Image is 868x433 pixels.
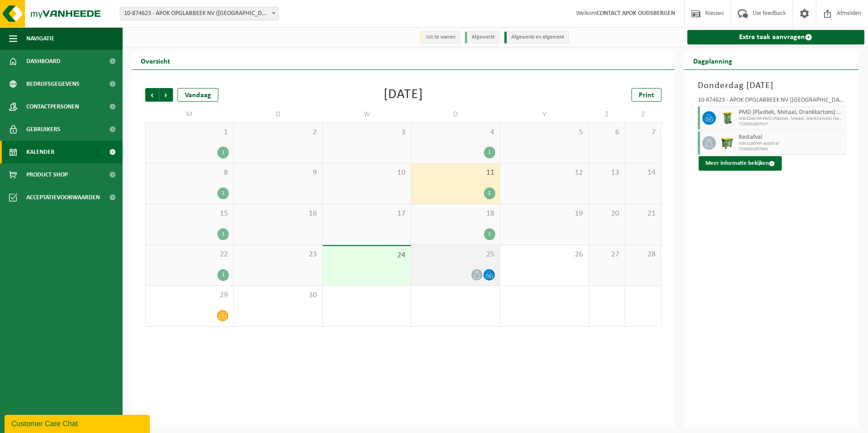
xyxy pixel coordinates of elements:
span: 23 [238,250,317,260]
span: 22 [150,250,229,260]
span: 26 [505,250,584,260]
li: Afgewerkt en afgemeld [504,31,569,44]
span: Volgende [159,88,173,102]
span: 24 [327,251,406,261]
span: Restafval [739,134,843,141]
span: 10-874623 - APOK OPGLABBEEK NV (OUDSBERGEN) - OUDSBERGEN [120,7,278,20]
div: 2 [484,187,495,199]
a: Print [631,88,661,102]
span: 11 [416,168,495,178]
span: 25 [416,250,495,260]
span: T250001897637 [739,122,843,127]
span: 10 [327,168,406,178]
span: Vorige [145,88,159,102]
div: 1 [217,269,229,281]
div: 1 [484,228,495,240]
span: Kalender [26,141,54,163]
iframe: chat widget [5,413,152,433]
div: 1 [217,147,229,158]
h2: Dagplanning [684,52,741,69]
span: 19 [505,209,584,219]
span: 30 [238,290,317,300]
span: 6 [593,128,620,138]
span: Bedrijfsgegevens [26,73,79,95]
span: 8 [150,168,229,178]
td: V [500,106,589,123]
img: WB-1100-HPE-GN-50 [720,136,734,150]
div: 1 [217,187,229,199]
div: [DATE] [384,88,423,102]
span: 5 [505,128,584,138]
span: 10-874623 - APOK OPGLABBEEK NV (OUDSBERGEN) - OUDSBERGEN [120,7,279,20]
span: 28 [630,250,656,260]
div: 1 [484,147,495,158]
span: 9 [238,168,317,178]
span: 15 [150,209,229,219]
div: Vandaag [178,88,218,102]
span: T250001897661 [739,147,843,152]
span: Dashboard [26,50,60,73]
div: 1 [217,228,229,240]
span: PMD (Plastiek, Metaal, Drankkartons) (bedrijven) [739,109,843,116]
td: D [411,106,500,123]
td: M [145,106,234,123]
span: Print [639,92,654,99]
span: 29 [150,290,229,300]
h3: Donderdag [DATE] [698,79,846,93]
span: 17 [327,209,406,219]
span: 14 [630,168,656,178]
span: 3 [327,128,406,138]
span: Contactpersonen [26,95,79,118]
span: 12 [505,168,584,178]
span: 4 [416,128,495,138]
span: 1 [150,128,229,138]
td: Z [625,106,661,123]
span: 20 [593,209,620,219]
li: Afgewerkt [465,31,500,44]
td: D [234,106,322,123]
img: WB-0240-HPE-GN-50 [720,111,734,125]
span: 27 [593,250,620,260]
span: Product Shop [26,163,68,186]
span: 18 [416,209,495,219]
td: Z [589,106,625,123]
span: Acceptatievoorwaarden [26,186,100,209]
span: 16 [238,209,317,219]
span: 13 [593,168,620,178]
span: 21 [630,209,656,219]
a: Extra taak aanvragen [687,30,865,44]
span: WB-1100-HP restafval [739,141,843,147]
li: Uit te voeren [419,31,460,44]
button: Meer informatie bekijken [699,156,782,171]
span: 7 [630,128,656,138]
span: WB-0240-HP PMD (Plastiek, Metaal, Drankkartons) (bedrijven) [739,116,843,122]
strong: CONTACT APOK OUDSBERGEN [597,10,675,17]
span: Navigatie [26,27,54,50]
div: 10-874623 - APOK OPGLABBEEK NV ([GEOGRAPHIC_DATA]) - [GEOGRAPHIC_DATA] [698,97,846,106]
span: 2 [238,128,317,138]
span: Gebruikers [26,118,60,141]
td: W [323,106,411,123]
h2: Overzicht [132,52,179,69]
